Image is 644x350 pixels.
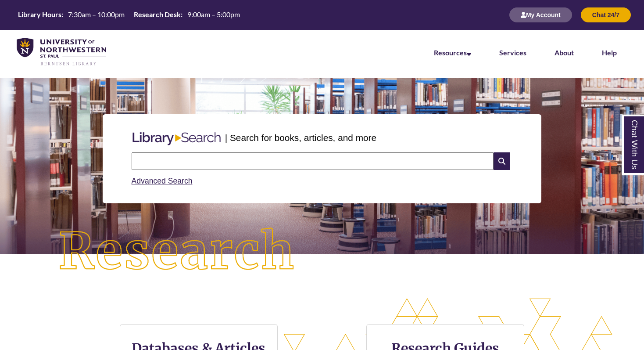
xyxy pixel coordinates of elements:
span: 7:30am – 10:00pm [68,10,125,18]
span: 9:00am – 5:00pm [187,10,240,18]
th: Research Desk: [130,10,184,19]
a: Chat 24/7 [581,11,631,18]
th: Library Hours: [14,10,64,19]
a: Hours Today [14,10,243,20]
table: Hours Today [14,10,243,19]
img: UNWSP Library Logo [17,38,106,66]
a: About [555,48,574,57]
i: Search [494,152,510,170]
button: My Account [509,7,572,22]
img: Libary Search [128,129,225,149]
a: Advanced Search [132,177,193,185]
img: Research [32,202,322,303]
a: My Account [509,11,572,18]
p: | Search for books, articles, and more [225,131,376,144]
button: Chat 24/7 [581,7,631,22]
a: Resources [434,48,471,57]
a: Services [499,48,526,57]
a: Help [602,48,617,57]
